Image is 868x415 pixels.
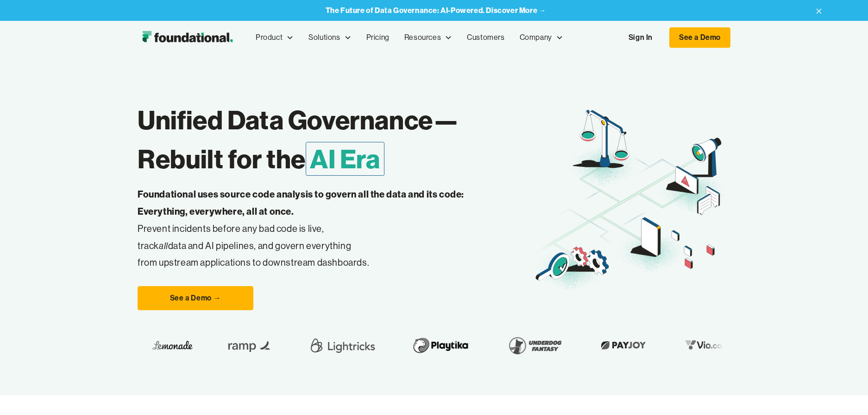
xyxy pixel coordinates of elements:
a: home [138,28,237,47]
div: Company [520,32,552,44]
div: Company [512,22,571,53]
img: Vio.com [680,338,734,352]
a: The Future of Data Governance: AI-Powered. Discover More → [326,6,547,15]
p: Prevent incidents before any bad code is live, track data and AI pipelines, and govern everything... [138,186,493,271]
div: Resources [397,22,459,53]
div: Resources [404,32,441,44]
img: Lightricks [308,332,378,358]
iframe: Chat Widget [822,370,868,415]
img: Playtika [408,332,474,358]
img: Foundational Logo [138,28,237,47]
div: Product [256,32,283,44]
img: Payjoy [596,338,651,352]
a: See a Demo → [138,286,253,310]
img: Underdog Fantasy [503,332,566,358]
div: Solutions [308,32,340,44]
a: Sign In [619,28,662,47]
a: Customers [459,22,512,53]
img: Ramp [222,332,278,358]
div: Product [248,22,301,53]
a: See a Demo [669,27,730,48]
div: Solutions [301,22,359,53]
em: all [159,240,168,251]
a: Pricing [359,22,397,53]
span: AI Era [306,142,384,176]
img: Lemonade [152,338,193,352]
strong: Foundational uses source code analysis to govern all the data and its code: Everything, everywher... [138,188,464,217]
h1: Unified Data Governance— Rebuilt for the [138,101,533,179]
